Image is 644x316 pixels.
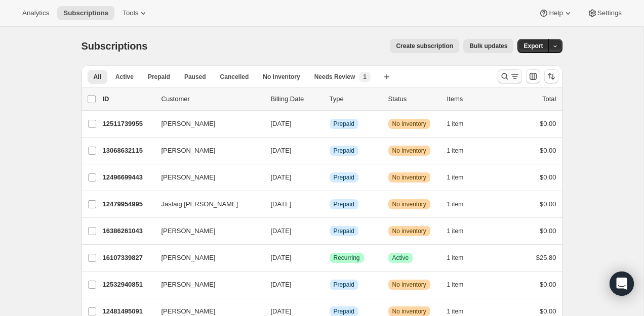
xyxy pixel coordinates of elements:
span: 1 item [447,173,464,182]
span: $0.00 [540,147,556,154]
span: Jastaig [PERSON_NAME] [162,199,238,209]
div: 13068632115[PERSON_NAME][DATE]InfoPrepaidWarningNo inventory1 item$0.00 [103,144,556,158]
span: [PERSON_NAME] [162,226,216,236]
span: Analytics [22,9,49,17]
span: [DATE] [271,281,292,288]
span: $0.00 [540,120,556,127]
button: 1 item [447,117,475,131]
span: [PERSON_NAME] [162,253,216,263]
span: No inventory [392,307,426,315]
button: [PERSON_NAME] [155,250,257,266]
span: No inventory [392,147,426,155]
button: Analytics [16,6,55,20]
span: Subscriptions [63,9,108,17]
div: 12511739955[PERSON_NAME][DATE]InfoPrepaidWarningNo inventory1 item$0.00 [103,117,556,131]
span: 1 item [447,120,464,128]
div: 12496699443[PERSON_NAME][DATE]InfoPrepaidWarningNo inventory1 item$0.00 [103,170,556,185]
span: Prepaid [334,307,354,315]
button: 1 item [447,170,475,185]
span: 1 item [447,281,464,289]
button: 1 item [447,224,475,238]
p: Status [388,94,439,104]
button: Export [517,39,549,53]
span: No inventory [392,173,426,182]
span: Active [392,254,409,262]
span: Prepaid [334,120,354,128]
span: $0.00 [540,227,556,235]
p: Customer [162,94,263,104]
span: $0.00 [540,307,556,315]
span: Prepaid [148,73,170,81]
button: Customize table column order and visibility [526,69,540,83]
div: Type [330,94,380,104]
p: Billing Date [271,94,321,104]
button: Settings [581,6,628,20]
p: 12511739955 [103,119,153,129]
span: [PERSON_NAME] [162,119,216,129]
span: [DATE] [271,173,292,181]
button: 1 item [447,278,475,292]
button: Tools [116,6,154,20]
span: [PERSON_NAME] [162,146,216,156]
p: 16107339827 [103,253,153,263]
button: Create new view [379,70,395,84]
span: Prepaid [334,227,354,235]
span: Paused [184,73,206,81]
span: Export [524,42,543,50]
span: Needs Review [314,73,355,81]
span: 1 item [447,200,464,208]
button: Jastaig [PERSON_NAME] [155,196,257,212]
span: 1 item [447,307,464,315]
span: 1 [363,73,367,81]
span: [DATE] [271,147,292,154]
span: Prepaid [334,200,354,208]
span: No inventory [263,73,300,81]
button: [PERSON_NAME] [155,143,257,159]
span: $25.80 [536,254,556,261]
span: [DATE] [271,254,292,261]
p: ID [103,94,153,104]
span: 1 item [447,227,464,235]
span: [PERSON_NAME] [162,172,216,183]
div: 16386261043[PERSON_NAME][DATE]InfoPrepaidWarningNo inventory1 item$0.00 [103,224,556,238]
span: 1 item [447,147,464,155]
button: Search and filter results [498,69,522,83]
button: [PERSON_NAME] [155,116,257,132]
div: Open Intercom Messenger [610,272,634,296]
span: No inventory [392,120,426,128]
p: 12496699443 [103,172,153,183]
div: Items [447,94,498,104]
p: 12532940851 [103,280,153,290]
span: [DATE] [271,200,292,208]
span: [DATE] [271,307,292,315]
button: [PERSON_NAME] [155,277,257,293]
span: All [94,73,101,81]
button: Bulk updates [463,39,513,53]
span: No inventory [392,200,426,208]
span: Cancelled [220,73,249,81]
span: [PERSON_NAME] [162,280,216,290]
button: Help [533,6,579,20]
button: [PERSON_NAME] [155,223,257,239]
span: Active [115,73,134,81]
span: Create subscription [396,42,453,50]
button: Subscriptions [57,6,114,20]
div: IDCustomerBilling DateTypeStatusItemsTotal [103,94,556,104]
span: $0.00 [540,281,556,288]
span: Settings [597,9,622,17]
span: Tools [123,9,138,17]
div: 16107339827[PERSON_NAME][DATE]SuccessRecurringSuccessActive1 item$25.80 [103,251,556,265]
span: Prepaid [334,173,354,182]
span: $0.00 [540,200,556,208]
span: No inventory [392,227,426,235]
span: 1 item [447,254,464,262]
div: 12479954995Jastaig [PERSON_NAME][DATE]InfoPrepaidWarningNo inventory1 item$0.00 [103,197,556,211]
span: [DATE] [271,120,292,127]
span: Subscriptions [82,40,148,52]
button: 1 item [447,144,475,158]
button: [PERSON_NAME] [155,169,257,186]
span: [DATE] [271,227,292,235]
span: Bulk updates [469,42,507,50]
span: Prepaid [334,147,354,155]
p: 12479954995 [103,199,153,209]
